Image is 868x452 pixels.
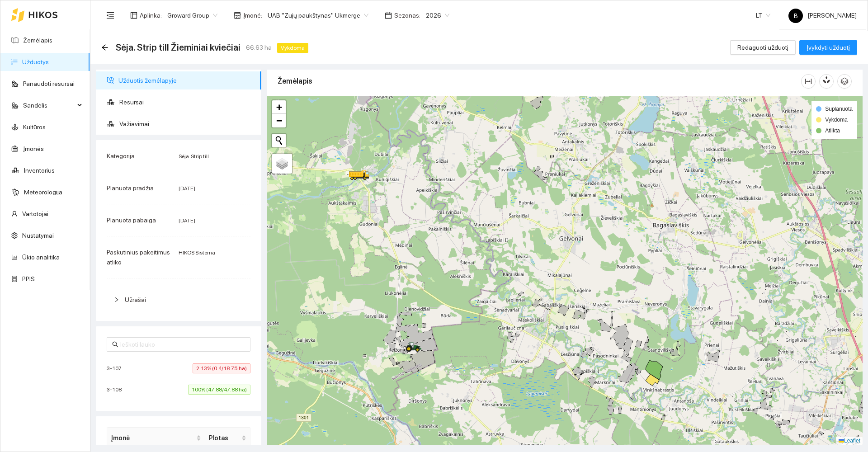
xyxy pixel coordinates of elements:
span: Vykdoma [277,43,308,53]
span: Sėja. Strip till [179,153,209,160]
span: + [276,101,282,113]
span: 2.13% (0.4/18.75 ha) [193,363,250,373]
a: Nustatymai [22,232,54,239]
a: Meteorologija [24,188,62,196]
a: Layers [272,154,292,174]
span: UAB "Zujų paukštynas" Ukmerge [268,9,368,22]
button: Initiate a new search [272,134,286,147]
span: [PERSON_NAME] [788,12,857,19]
button: menu-fold [101,6,119,24]
span: shop [234,12,241,19]
th: this column's title is Įmonė,this column is sortable [107,428,205,449]
span: Įmonė [111,433,194,443]
span: Paskutinius pakeitimus atliko [107,249,170,266]
span: Sėja. Strip till Žieminiai kviečiai [116,40,241,55]
a: Ūkio analitika [22,254,60,261]
input: Ieškoti lauko [120,339,245,349]
button: column-width [801,74,816,89]
span: arrow-left [101,44,108,51]
button: Įvykdyti užduotį [799,40,857,55]
a: Panaudoti resursai [23,80,75,87]
span: LT [756,9,770,22]
span: Resursai [119,93,254,111]
a: Zoom out [272,114,286,127]
span: Įvykdyti užduotį [807,42,850,52]
span: Sandėlis [23,96,75,114]
span: Aplinka : [140,10,162,20]
span: 2026 [426,9,449,22]
a: Įmonės [23,145,44,152]
span: Užduotis žemėlapyje [118,71,254,89]
span: Atlikta [825,127,840,134]
span: HIKOS Sistema [179,250,215,256]
span: Kategorija [107,152,135,160]
a: Žemėlapis [23,37,52,44]
span: 3-107 [107,364,126,373]
span: [DATE] [179,217,195,224]
a: Vartotojai [22,210,48,217]
span: Planuota pabaiga [107,217,156,224]
span: search [112,341,118,348]
span: column-width [802,78,815,85]
span: Planuota pradžia [107,184,154,192]
span: [DATE] [179,185,195,192]
a: PPIS [22,275,35,282]
span: calendar [385,12,392,19]
th: this column's title is Plotas,this column is sortable [205,428,250,449]
a: Kultūros [23,123,46,131]
a: Leaflet [839,438,860,444]
span: Suplanuota [825,106,853,112]
div: Užrašai [107,289,250,310]
span: Užrašai [125,296,146,303]
span: − [276,115,282,126]
span: 100% (47.88/47.88 ha) [188,385,250,395]
div: Žemėlapis [278,68,801,94]
a: Inventorius [24,167,55,174]
a: Zoom in [272,100,286,114]
span: Įmonė : [243,10,262,20]
button: Redaguoti užduotį [730,40,796,55]
span: Vykdoma [825,117,848,123]
span: 3-108 [107,385,126,394]
span: right [114,297,119,302]
span: menu-fold [106,11,114,19]
a: Redaguoti užduotį [730,44,796,51]
span: Groward Group [167,9,217,22]
span: 66.63 ha [246,42,272,52]
span: Važiavimai [119,115,254,133]
span: B [794,9,798,23]
span: layout [130,12,137,19]
span: Redaguoti užduotį [737,42,788,52]
span: Plotas [209,433,240,443]
div: Atgal [101,44,108,52]
a: Užduotys [22,58,49,66]
span: Sezonas : [394,10,420,20]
